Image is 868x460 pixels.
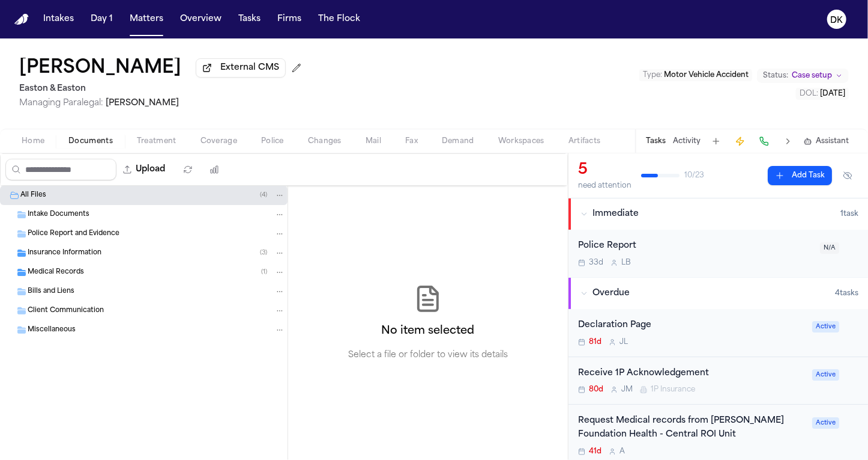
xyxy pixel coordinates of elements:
button: Day 1 [86,8,118,30]
span: Coverage [200,136,237,146]
h2: Easton & Easton [19,82,306,96]
span: Police [261,136,284,146]
button: Tasks [234,8,265,30]
div: Open task: Declaration Page [568,309,868,357]
button: Firms [273,8,306,30]
button: Immediate1task [568,198,868,230]
span: Active [812,417,839,429]
div: Police Report [578,239,813,253]
input: Search files [5,159,116,180]
button: Edit matter name [19,58,181,79]
span: J M [621,385,633,394]
span: [PERSON_NAME] [106,99,179,108]
h1: [PERSON_NAME] [19,58,181,79]
span: Status: [763,71,788,81]
span: 4 task s [835,289,858,298]
button: Hide completed tasks (⌘⇧H) [837,166,858,185]
div: Receive 1P Acknowledgement [578,367,805,381]
span: Overdue [592,287,630,299]
span: External CMS [220,62,279,74]
button: The Flock [313,8,365,30]
span: Insurance Information [28,248,101,259]
span: Intake Documents [28,210,89,220]
button: Upload [116,159,172,180]
button: External CMS [196,58,286,78]
span: Assistant [816,136,849,146]
img: Finch Logo [14,14,29,25]
span: ( 3 ) [260,250,267,256]
span: Miscellaneous [28,325,76,336]
button: Tasks [646,136,666,146]
span: Artifacts [568,136,601,146]
span: Motor Vehicle Accident [664,72,749,79]
span: 10 / 23 [684,171,704,180]
span: Immediate [592,208,639,220]
button: Overdue4tasks [568,278,868,309]
div: 5 [578,161,631,180]
span: Client Communication [28,306,104,316]
button: Change status from Case setup [757,69,849,83]
span: 41d [589,447,601,456]
span: Bills and Liens [28,287,74,297]
span: Type : [643,72,662,79]
button: Overview [175,8,226,30]
span: L B [621,258,631,268]
span: All Files [20,191,46,201]
div: Request Medical records from [PERSON_NAME] Foundation Health - Central ROI Unit [578,414,805,442]
button: Add Task [708,133,725,150]
button: Add Task [768,166,832,185]
span: Fax [405,136,418,146]
span: 33d [589,258,603,268]
div: Declaration Page [578,319,805,333]
span: 80d [589,385,603,394]
span: 1 task [840,209,858,219]
button: Intakes [38,8,79,30]
button: Create Immediate Task [732,133,749,150]
button: Assistant [804,136,849,146]
button: Edit DOL: 2025-06-20 [796,88,849,100]
span: ( 1 ) [261,269,267,275]
span: Police Report and Evidence [28,229,119,239]
div: Open task: Receive 1P Acknowledgement [568,357,868,405]
span: [DATE] [820,90,845,97]
h2: No item selected [382,323,475,340]
a: Home [14,14,29,25]
span: Home [22,136,44,146]
span: Demand [442,136,474,146]
div: Open task: Police Report [568,230,868,277]
span: Documents [68,136,113,146]
span: N/A [820,242,839,254]
span: Managing Paralegal: [19,99,103,108]
div: need attention [578,181,631,191]
span: Active [812,369,839,381]
button: Edit Type: Motor Vehicle Accident [639,69,752,81]
span: DOL : [800,90,818,97]
span: Case setup [792,71,832,81]
span: ( 4 ) [260,192,267,198]
button: Make a Call [756,133,773,150]
span: Medical Records [28,268,84,278]
span: Workspaces [498,136,544,146]
p: Select a file or folder to view its details [348,349,508,361]
span: A [619,447,625,456]
span: Active [812,321,839,333]
span: 1P Insurance [651,385,695,394]
span: J L [619,337,628,347]
button: Matters [125,8,168,30]
span: Treatment [137,136,176,146]
span: 81d [589,337,601,347]
span: Mail [366,136,381,146]
button: Activity [673,136,701,146]
span: Changes [308,136,342,146]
